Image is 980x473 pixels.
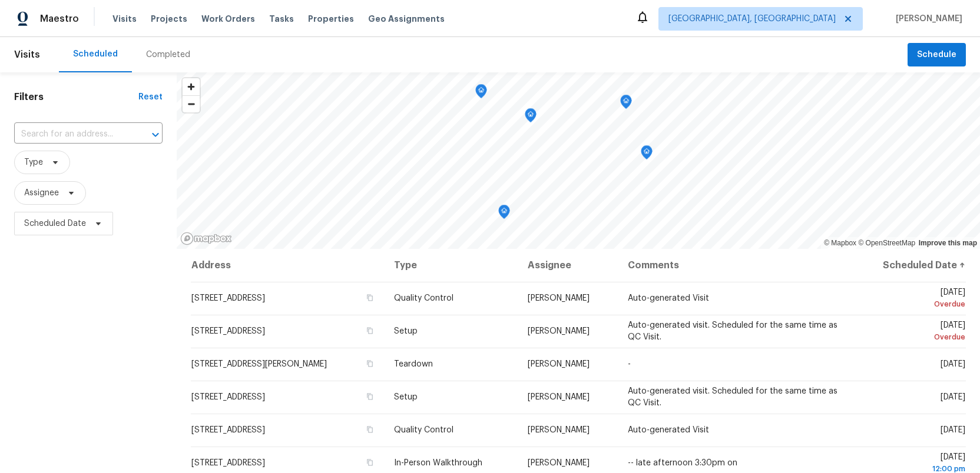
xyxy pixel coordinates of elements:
[941,360,965,368] span: [DATE]
[24,218,86,229] span: Scheduled Date
[528,393,590,401] span: [PERSON_NAME]
[628,387,837,407] span: Auto-generated visit. Scheduled for the same time as QC Visit.
[191,426,265,434] span: [STREET_ADDRESS]
[394,327,418,335] span: Setup
[138,91,163,103] div: Reset
[628,294,709,302] span: Auto-generated Visit
[891,13,962,25] span: [PERSON_NAME]
[824,239,856,247] a: Mapbox
[365,457,375,468] button: Copy Address
[528,426,590,434] span: [PERSON_NAME]
[191,294,265,302] span: [STREET_ADDRESS]
[628,426,709,434] span: Auto-generated Visit
[191,459,265,467] span: [STREET_ADDRESS]
[860,298,965,310] div: Overdue
[151,13,187,25] span: Projects
[308,13,354,25] span: Properties
[528,327,590,335] span: [PERSON_NAME]
[147,126,164,143] button: Open
[14,125,130,144] input: Search for an address...
[941,426,965,434] span: [DATE]
[365,391,375,402] button: Copy Address
[528,294,590,302] span: [PERSON_NAME]
[641,145,653,164] div: Map marker
[858,239,915,247] a: OpenStreetMap
[941,393,965,401] span: [DATE]
[917,48,956,62] span: Schedule
[620,95,632,113] div: Map marker
[365,424,375,435] button: Copy Address
[191,249,385,282] th: Address
[191,360,327,368] span: [STREET_ADDRESS][PERSON_NAME]
[618,249,851,282] th: Comments
[201,13,255,25] span: Work Orders
[368,13,445,25] span: Geo Assignments
[860,331,965,343] div: Overdue
[518,249,618,282] th: Assignee
[394,294,453,302] span: Quality Control
[394,426,453,434] span: Quality Control
[528,459,590,467] span: [PERSON_NAME]
[73,48,118,60] div: Scheduled
[628,321,837,341] span: Auto-generated visit. Scheduled for the same time as QC Visit.
[628,459,737,467] span: -- late afternoon 3:30pm on
[183,95,200,112] button: Zoom out
[498,205,510,223] div: Map marker
[183,96,200,112] span: Zoom out
[183,78,200,95] button: Zoom in
[112,13,137,25] span: Visits
[919,239,977,247] a: Improve this map
[385,249,518,282] th: Type
[177,72,980,249] canvas: Map
[365,358,375,369] button: Copy Address
[525,108,537,126] div: Map marker
[40,13,79,25] span: Maestro
[628,360,631,368] span: -
[191,393,265,401] span: [STREET_ADDRESS]
[860,288,965,310] span: [DATE]
[860,321,965,343] span: [DATE]
[14,91,138,103] h1: Filters
[365,292,375,303] button: Copy Address
[668,13,836,25] span: [GEOGRAPHIC_DATA], [GEOGRAPHIC_DATA]
[365,325,375,336] button: Copy Address
[14,42,40,68] span: Visits
[475,84,487,102] div: Map marker
[851,249,966,282] th: Scheduled Date ↑
[146,49,190,61] div: Completed
[394,459,482,467] span: In-Person Walkthrough
[269,15,294,23] span: Tasks
[24,156,43,168] span: Type
[191,327,265,335] span: [STREET_ADDRESS]
[24,187,59,199] span: Assignee
[394,360,433,368] span: Teardown
[180,232,232,245] a: Mapbox homepage
[528,360,590,368] span: [PERSON_NAME]
[908,43,966,67] button: Schedule
[394,393,418,401] span: Setup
